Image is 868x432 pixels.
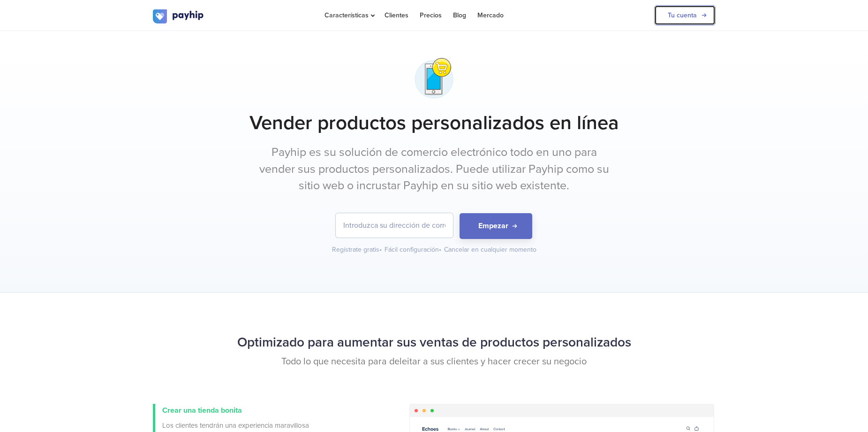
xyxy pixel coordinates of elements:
[385,245,442,255] div: Fácil configuración
[379,246,382,254] span: •
[460,213,532,239] button: Empezar
[153,9,204,23] img: logo.svg
[654,5,716,25] a: Tu cuenta
[153,330,716,355] h2: Optimizado para aumentar sus ventas de productos personalizados
[153,355,716,369] p: Todo lo que necesita para deleitar a sus clientes y hacer crecer su negocio
[444,245,536,255] div: Cancelar en cualquier momento
[162,406,242,415] span: Crear una tienda bonita
[439,246,441,254] span: •
[336,213,453,238] input: Introduzca su dirección de correo electrónico
[325,11,373,19] span: Características
[410,54,458,102] img: phone-app-shop-1-gjgog5l6q35667je1tgaw7.png
[332,245,383,255] div: Regístrate gratis
[258,144,610,194] p: Payhip es su solución de comercio electrónico todo en uno para vender sus productos personalizado...
[153,111,716,135] h1: Vender productos personalizados en línea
